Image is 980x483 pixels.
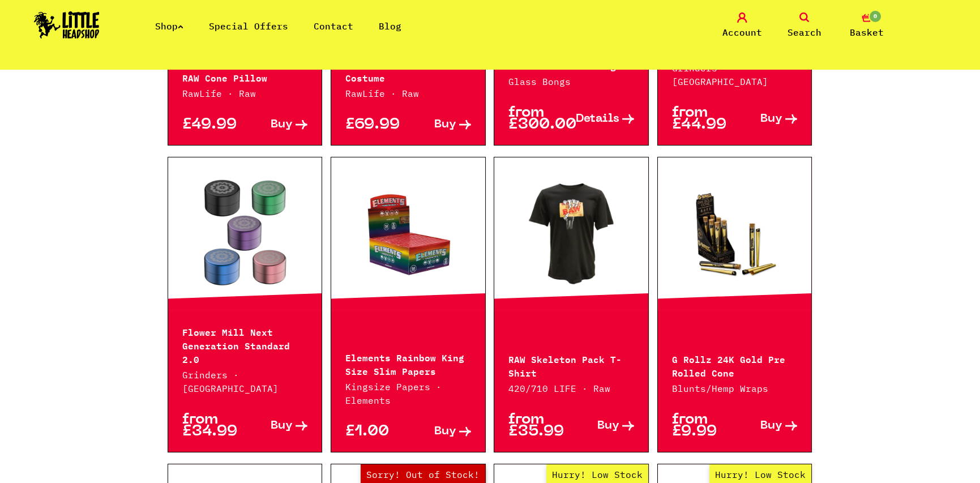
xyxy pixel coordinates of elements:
p: Raw Inflatable Pack Costume [345,57,471,84]
a: Blog [379,20,401,32]
span: Buy [434,426,456,438]
p: RAW Skeleton Pack T-Shirt [508,352,634,379]
p: Kingsize Papers · Elements [345,380,471,407]
p: Flower Mill Next Generation Standard 2.0 [182,324,308,365]
p: Grinders · [GEOGRAPHIC_DATA] [182,368,308,395]
span: Search [788,25,821,39]
span: Buy [760,420,782,432]
span: Buy [271,420,293,432]
p: 420/710 LIFE · Raw [508,382,634,395]
p: £49.99 [182,119,245,131]
p: £1.00 [345,426,408,438]
span: Buy [760,113,782,125]
p: from £35.99 [508,414,571,438]
p: RAW Cone Pillow [182,70,308,84]
span: Buy [434,119,456,131]
a: Contact [314,20,353,32]
img: Little Head Shop Logo [34,11,100,39]
p: £69.99 [345,119,408,131]
p: from £300.00 [508,107,571,131]
span: Buy [271,119,293,131]
a: Search [776,12,833,39]
p: Elements Rainbow King Size Slim Papers [345,350,471,377]
span: Buy [597,420,619,432]
p: Blunts/Hemp Wraps [672,382,798,395]
span: Account [722,25,762,39]
a: Buy [571,414,634,438]
a: Buy [245,414,307,438]
p: Glass Bongs [508,75,634,88]
a: Buy [245,119,307,131]
p: from £34.99 [182,414,245,438]
p: RawLife · Raw [345,87,471,100]
a: Buy [408,426,471,438]
p: from £9.99 [672,414,735,438]
p: from £44.99 [672,107,735,131]
a: Buy [735,414,798,438]
a: Details [571,107,634,131]
p: RawLife · Raw [182,87,308,100]
span: 0 [868,10,882,23]
a: Shop [155,20,183,32]
a: 0 Basket [838,12,895,39]
span: Details [576,113,619,125]
span: Basket [850,25,884,39]
p: Grinders · [GEOGRAPHIC_DATA] [672,61,798,88]
p: G Rollz 24K Gold Pre Rolled Cone [672,352,798,379]
a: Buy [408,119,471,131]
a: Special Offers [209,20,288,32]
a: Buy [735,107,798,131]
